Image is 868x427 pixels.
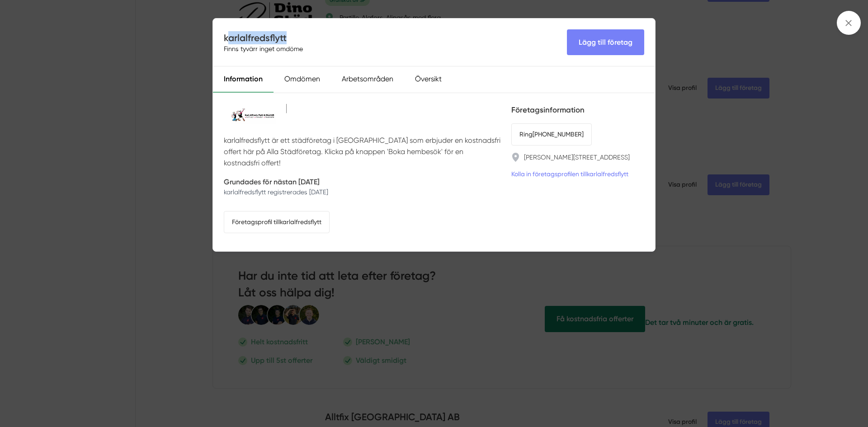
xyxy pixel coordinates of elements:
span: Finns tyvärr inget omdöme [224,44,303,53]
div: Information [213,66,274,93]
div: Arbetsområden [331,66,404,93]
a: Ring[PHONE_NUMBER] [511,123,592,145]
a: Kolla in företagsprofilen tillkarlalfredsflytt [511,169,628,179]
a: Företagsprofil tillkarlalfredsflytt [224,211,330,233]
p: Grundades för nästan [DATE] [224,176,328,188]
p: karlalfredsflytt registrerades [DATE] [224,188,328,197]
: Lägg till företag [567,29,644,55]
h4: karlalfredsflytt [224,31,307,44]
p: karlalfredsflytt är ett städföretag i [GEOGRAPHIC_DATA] som erbjuder en kostnadsfri offert här på... [224,135,500,169]
a: [PERSON_NAME][STREET_ADDRESS] [524,153,630,162]
img: karlalfredsflytt logotyp [224,104,287,127]
div: Omdömen [274,66,331,93]
h5: Företagsinformation [511,104,644,116]
div: Översikt [404,66,453,93]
